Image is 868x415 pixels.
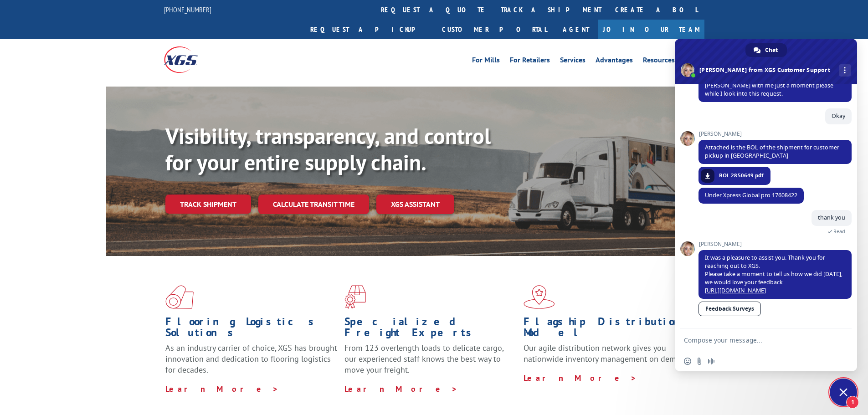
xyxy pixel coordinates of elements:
span: Audio message [708,358,715,365]
span: Our agile distribution network gives you nationwide inventory management on demand. [524,343,691,364]
h1: Flooring Logistics Solutions [165,316,338,343]
a: For Retailers [510,56,550,67]
a: Learn More > [524,373,637,383]
textarea: Compose your message... [684,336,828,344]
a: [URL][DOMAIN_NAME] [705,287,766,294]
a: Services [560,56,586,67]
a: Track shipment [165,195,251,214]
span: Attached is the BOL of the shipment for customer pickup in [GEOGRAPHIC_DATA] [705,143,839,159]
span: Under Xpress Global pro 17608422 [705,191,797,199]
a: For Mills [472,56,500,67]
a: Resources [643,56,675,67]
a: Join Our Team [598,20,704,39]
b: Visibility, transparency, and control for your entire supply chain. [165,122,491,176]
span: It was a pleasure to assist you. Thank you for reaching out to XGS. Please take a moment to tell ... [705,254,842,294]
span: BOL 2850649.pdf [719,171,764,179]
a: [PHONE_NUMBER] [164,5,211,14]
a: Calculate transit time [258,195,369,214]
span: Read [833,228,845,235]
a: Advantages [596,56,633,67]
a: XGS ASSISTANT [376,195,454,214]
img: xgs-icon-focused-on-flooring-red [344,285,366,309]
a: Feedback Surveys [699,302,761,316]
h1: Specialized Freight Experts [344,316,517,343]
span: 1 [846,396,859,409]
div: Chat [745,43,787,57]
a: Learn More > [344,384,458,394]
a: Agent [554,20,598,39]
img: xgs-icon-flagship-distribution-model-red [524,285,555,309]
span: Send a file [696,358,703,365]
span: thank you [818,214,845,221]
a: Learn More > [165,384,279,394]
h1: Flagship Distribution Model [524,316,696,343]
span: Insert an emoji [684,358,691,365]
img: xgs-icon-total-supply-chain-intelligence-red [165,285,194,309]
div: More channels [839,64,851,77]
span: [PERSON_NAME] [699,131,852,137]
a: Customer Portal [435,20,554,39]
span: As an industry carrier of choice, XGS has brought innovation and dedication to flooring logistics... [165,343,337,375]
span: [PERSON_NAME] [699,241,852,247]
div: Close chat [830,379,857,406]
span: Okay [832,112,845,120]
a: Request a pickup [303,20,435,39]
p: From 123 overlength loads to delicate cargo, our experienced staff knows the best way to move you... [344,343,517,383]
span: Chat [765,43,778,57]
